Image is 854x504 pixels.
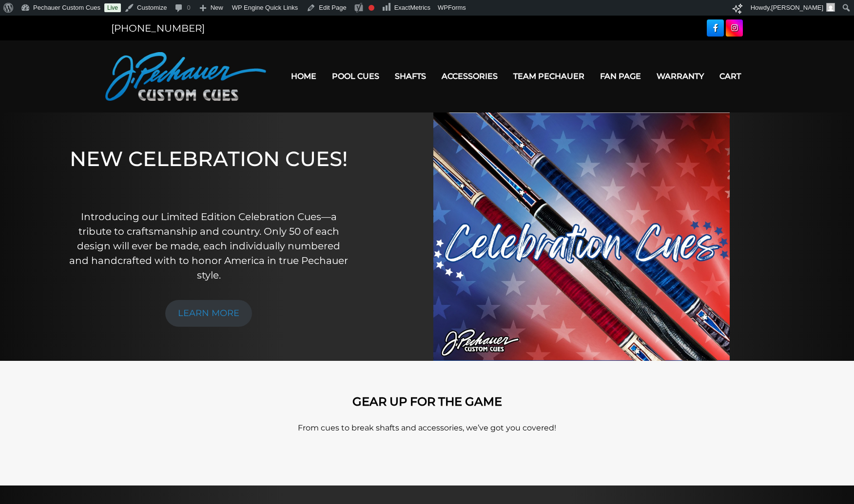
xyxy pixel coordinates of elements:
[387,64,434,89] a: Shafts
[149,422,705,434] p: From cues to break shafts and accessories, we’ve got you covered!
[592,64,649,89] a: Fan Page
[434,64,505,89] a: Accessories
[105,52,266,101] img: Pechauer Custom Cues
[324,64,387,89] a: Pool Cues
[69,209,348,282] p: Introducing our Limited Edition Celebration Cues—a tribute to craftsmanship and country. Only 50 ...
[104,3,121,12] a: Live
[165,300,252,327] a: LEARN MORE
[352,394,502,409] strong: GEAR UP FOR THE GAME
[69,147,348,196] h1: NEW CELEBRATION CUES!
[771,4,823,11] span: [PERSON_NAME]
[505,64,592,89] a: Team Pechauer
[369,5,374,11] div: Needs improvement
[111,22,205,34] a: [PHONE_NUMBER]
[283,64,324,89] a: Home
[649,64,712,89] a: Warranty
[712,64,749,89] a: Cart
